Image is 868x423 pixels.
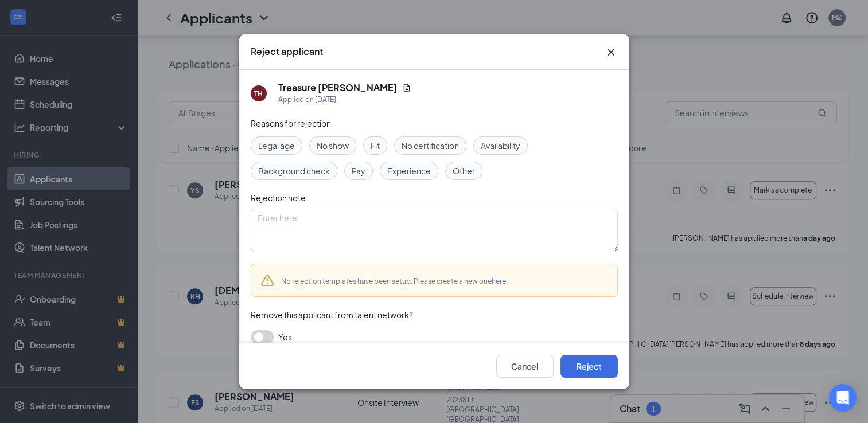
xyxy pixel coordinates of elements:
[258,164,330,177] span: Background check
[604,45,618,59] svg: Cross
[402,139,459,152] span: No certification
[402,83,411,92] svg: Document
[278,330,292,344] span: Yes
[560,355,618,378] button: Reject
[352,164,365,177] span: Pay
[371,139,380,152] span: Fit
[481,139,520,152] span: Availability
[829,384,857,412] div: Open Intercom Messenger
[251,118,331,128] span: Reasons for rejection
[492,277,506,285] a: here
[496,355,554,378] button: Cancel
[317,139,349,152] span: No show
[251,193,306,203] span: Rejection note
[453,164,475,177] span: Other
[604,45,618,59] button: Close
[251,310,413,320] span: Remove this applicant from talent network?
[387,164,431,177] span: Experience
[258,139,295,152] span: Legal age
[278,81,398,94] h5: Treasure [PERSON_NAME]
[254,89,263,99] div: TH
[260,273,274,287] svg: Warning
[251,45,323,58] h3: Reject applicant
[281,277,508,285] span: No rejection templates have been setup. Please create a new one .
[278,94,411,105] div: Applied on [DATE]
